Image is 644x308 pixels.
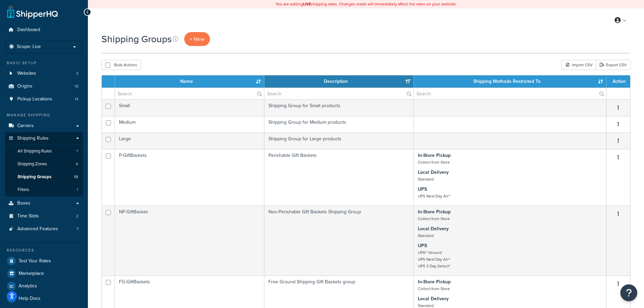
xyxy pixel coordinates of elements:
[5,67,83,80] a: Websites 2
[5,210,83,222] a: Time Slots 2
[5,171,83,183] li: Shipping Groups
[5,145,83,158] a: All Shipping Rules 7
[5,197,83,210] a: Boxes
[76,213,78,219] span: 2
[76,148,78,154] span: 7
[5,120,83,132] li: Carriers
[5,292,83,305] a: Help Docs
[264,88,413,99] input: Search
[5,223,83,235] a: Advanced Features 7
[115,88,264,99] input: Search
[5,158,83,170] li: Shipping Zones
[418,295,449,302] strong: Local Delivery
[418,169,449,176] strong: Local Delivery
[18,148,52,154] span: All Shipping Rules
[5,24,83,36] a: Dashboard
[5,171,83,183] a: Shipping Groups 13
[5,267,83,280] a: Marketplace
[101,32,172,46] h1: Shipping Groups
[562,60,596,70] div: Import CSV
[74,174,78,180] span: 13
[414,75,606,88] th: Shipping Methods Restricted To: activate to sort column ascending
[17,27,40,33] span: Dashboard
[5,184,83,196] a: Filters 1
[19,258,51,264] span: Test Your Rates
[418,242,427,249] strong: UPS
[18,174,51,180] span: Shipping Groups
[5,93,83,105] a: Pickup Locations 14
[5,145,83,158] li: All Shipping Rules
[264,99,414,116] td: Shipping Group for Small products
[75,96,78,102] span: 14
[76,71,78,76] span: 2
[5,67,83,80] li: Websites
[19,271,44,277] span: Marketplace
[5,60,83,66] div: Basic Setup
[115,116,264,133] td: Medium
[264,75,414,88] th: Description: activate to sort column ascending
[17,136,49,141] span: Shipping Rules
[19,283,37,289] span: Analytics
[5,80,83,93] a: Origins 10
[5,158,83,170] a: Shipping Zones 9
[303,1,311,7] b: LIVE
[418,152,451,159] strong: In-Store Pickup
[418,193,450,199] small: UPS Next Day Air®
[5,112,83,118] div: Manage Shipping
[75,84,78,89] span: 10
[5,255,83,267] a: Test Your Rates
[418,278,451,285] strong: In-Store Pickup
[5,132,83,145] a: Shipping Rules
[115,75,264,88] th: Name: activate to sort column ascending
[418,176,434,182] small: Standard
[418,250,451,269] small: UPS® Ground UPS Next Day Air® UPS 3 Day Select®
[5,80,83,93] li: Origins
[264,206,414,276] td: Non-Perishable Gift Baskets Shipping Group
[418,159,450,165] small: Collect from Store
[18,187,29,193] span: Filters
[77,187,78,193] span: 1
[5,93,83,105] li: Pickup Locations
[606,75,630,88] th: Action
[418,216,450,222] small: Collect from Store
[184,32,210,46] a: + New
[190,35,205,43] span: + New
[19,296,41,302] span: Help Docs
[264,149,414,206] td: Perishable Gift Baskets
[17,226,58,232] span: Advanced Features
[264,116,414,133] td: Shipping Group for Medium products
[5,247,83,253] div: Resources
[17,213,39,219] span: Time Slots
[115,149,264,206] td: P-GiftBaskets
[18,161,47,167] span: Shipping Zones
[5,132,83,196] li: Shipping Rules
[115,133,264,149] td: Large
[264,133,414,149] td: Shipping Group for Large products
[5,210,83,222] li: Time Slots
[76,161,78,167] span: 9
[418,208,451,215] strong: In-Store Pickup
[596,60,630,70] a: Export CSV
[620,284,637,301] button: Open Resource Center
[418,186,427,193] strong: UPS
[17,96,52,102] span: Pickup Locations
[17,123,34,129] span: Carriers
[418,233,434,239] small: Standard
[5,280,83,292] a: Analytics
[115,206,264,276] td: NP-GiftBasket
[101,60,141,70] button: Bulk Actions
[7,5,58,19] a: ShipperHQ Home
[17,200,30,206] span: Boxes
[17,44,41,50] span: Scope: Live
[17,84,32,89] span: Origins
[5,223,83,235] li: Advanced Features
[17,71,36,76] span: Websites
[418,225,449,232] strong: Local Delivery
[115,99,264,116] td: Small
